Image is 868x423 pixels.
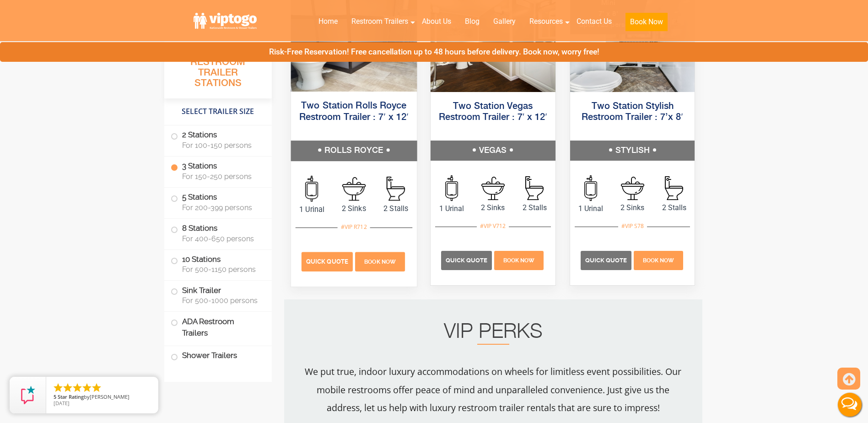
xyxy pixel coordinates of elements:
[301,257,354,266] a: Quick Quote
[570,11,619,32] a: Contact Us
[90,393,129,400] span: [PERSON_NAME]
[171,312,265,343] label: ADA Restroom Trailers
[182,296,261,305] span: For 500-1000 persons
[446,257,487,264] span: Quick Quote
[305,176,318,202] img: an icon of urinal
[171,157,265,185] label: 3 Stations
[493,255,545,264] a: Book Now
[632,255,684,264] a: Book Now
[171,281,265,309] label: Sink Trailer
[171,346,265,366] label: Shower Trailers
[523,11,570,32] a: Resources
[171,188,265,216] label: 5 Stations
[291,204,333,215] span: 1 Urinal
[182,265,261,274] span: For 500-1150 persons
[625,13,668,31] button: Book Now
[445,175,458,201] img: an icon of urinal
[81,382,92,393] li: 
[72,382,83,393] li: 
[584,175,597,201] img: an icon of urinal
[19,386,37,404] img: Review Rating
[54,393,56,400] span: 5
[182,234,261,243] span: For 400-650 persons
[302,323,684,345] h2: VIP PERKS
[364,259,396,265] span: Book Now
[171,250,265,278] label: 10 Stations
[291,141,416,161] h5: ROLLS ROYCE
[164,103,272,120] h4: Select Trailer Size
[58,393,84,400] span: Star Rating
[472,202,514,213] span: 2 Sinks
[525,176,544,200] img: an icon of stall
[53,382,64,393] li: 
[653,202,695,213] span: 2 Stalls
[643,257,674,264] span: Book Now
[345,11,415,32] a: Restroom Trailers
[171,219,265,247] label: 8 Stations
[54,400,70,407] span: [DATE]
[333,203,375,214] span: 2 Sinks
[570,141,695,161] h5: STYLISH
[458,11,486,32] a: Blog
[91,382,102,393] li: 
[182,203,261,212] span: For 200-399 persons
[619,11,674,37] a: Book Now
[618,220,647,232] div: #VIP S78
[503,257,534,264] span: Book Now
[182,141,261,150] span: For 100-150 persons
[299,101,408,122] a: Two Station Rolls Royce Restroom Trailer : 7′ x 12′
[306,258,348,265] span: Quick Quote
[182,172,261,181] span: For 150-250 persons
[831,386,868,423] button: Live Chat
[171,125,265,154] label: 2 Stations
[375,203,417,214] span: 2 Stalls
[354,257,406,266] a: Book Now
[302,363,684,417] p: We put true, indoor luxury accommodations on wheels for limitless event possibilities. Our mobile...
[585,257,627,264] span: Quick Quote
[386,177,404,201] img: an icon of stall
[54,394,151,401] span: by
[612,202,653,213] span: 2 Sinks
[481,177,505,200] img: an icon of sink
[431,203,472,214] span: 1 Urinal
[164,43,272,98] h3: All Portable Restroom Trailer Stations
[486,11,523,32] a: Gallery
[570,203,612,214] span: 1 Urinal
[415,11,458,32] a: About Us
[337,221,370,233] div: #VIP R712
[665,176,683,200] img: an icon of stall
[582,102,683,122] a: Two Station Stylish Restroom Trailer : 7’x 8′
[62,382,73,393] li: 
[439,102,547,122] a: Two Station Vegas Restroom Trailer : 7′ x 12′
[477,220,509,232] div: #VIP V712
[431,141,555,161] h5: VEGAS
[342,177,366,201] img: an icon of sink
[621,177,644,200] img: an icon of sink
[581,255,633,264] a: Quick Quote
[312,11,345,32] a: Home
[441,255,493,264] a: Quick Quote
[514,202,555,213] span: 2 Stalls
